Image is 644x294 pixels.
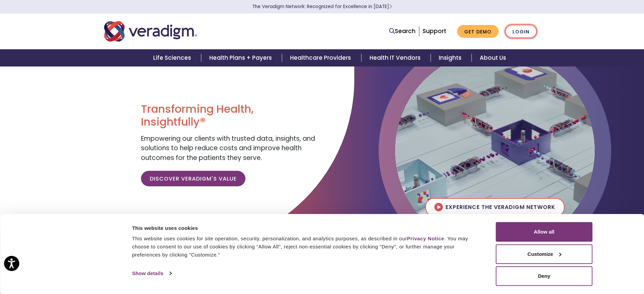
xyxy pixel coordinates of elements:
[457,25,499,38] a: Get Demo
[145,49,201,66] a: Life Sciences
[132,224,481,232] div: This website uses cookies
[252,3,392,10] a: The Veradigm Network: Recognized for Excellence in [DATE]Learn More
[496,222,593,242] button: Allow all
[104,20,197,43] img: Veradigm logo
[407,236,444,241] a: Privacy Notice
[141,103,317,129] h1: Transforming Health, Insightfully®
[496,244,593,264] button: Customize
[132,235,481,259] div: This website uses cookies for site operation, security, personalization, and analytics purposes, ...
[141,134,315,162] span: Empowering our clients with trusted data, insights, and solutions to help reduce costs and improv...
[423,27,446,35] a: Support
[132,268,171,278] a: Show details
[496,266,593,286] button: Deny
[141,171,245,186] a: Discover Veradigm's Value
[505,25,537,38] a: Login
[431,49,472,66] a: Insights
[389,27,415,36] a: Search
[361,49,431,66] a: Health IT Vendors
[472,49,514,66] a: About Us
[201,49,282,66] a: Health Plans + Payers
[389,3,392,10] span: Learn More
[282,49,361,66] a: Healthcare Providers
